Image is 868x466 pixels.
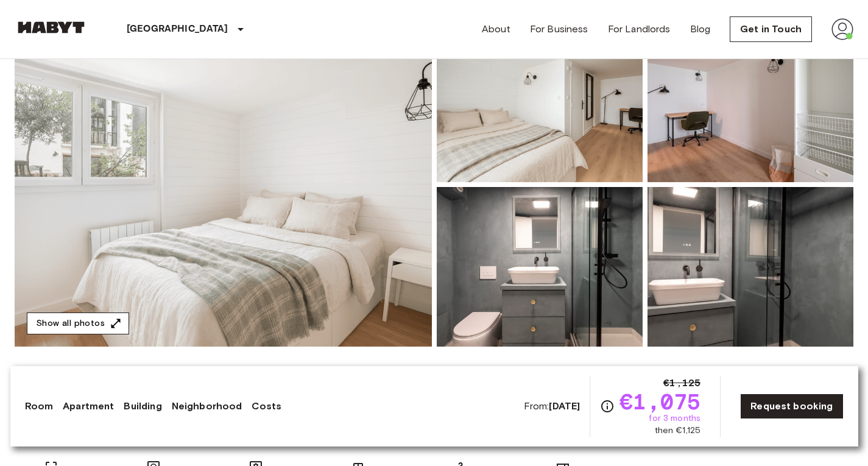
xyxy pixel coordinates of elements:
[549,400,580,412] b: [DATE]
[27,312,129,335] button: Show all photos
[127,22,228,37] p: [GEOGRAPHIC_DATA]
[63,399,114,414] a: Apartment
[437,187,643,347] img: Picture of unit FR-18-001-002-02H
[25,399,54,414] a: Room
[690,22,711,37] a: Blog
[740,394,843,419] a: Request booking
[482,22,510,37] a: About
[530,22,588,37] a: For Business
[831,18,853,40] img: avatar
[649,412,700,425] span: for 3 months
[655,425,701,437] span: then €1,125
[524,400,580,413] span: From:
[252,399,281,414] a: Costs
[15,21,88,34] img: Habyt
[437,23,643,182] img: Picture of unit FR-18-001-002-02H
[647,187,853,347] img: Picture of unit FR-18-001-002-02H
[15,23,432,347] img: Marketing picture of unit FR-18-001-002-02H
[600,399,615,414] svg: Check cost overview for full price breakdown. Please note that discounts apply to new joiners onl...
[172,399,242,414] a: Neighborhood
[124,399,161,414] a: Building
[647,23,853,182] img: Picture of unit FR-18-001-002-02H
[619,390,700,412] span: €1,075
[730,16,812,42] a: Get in Touch
[663,376,700,390] span: €1,125
[608,22,671,37] a: For Landlords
